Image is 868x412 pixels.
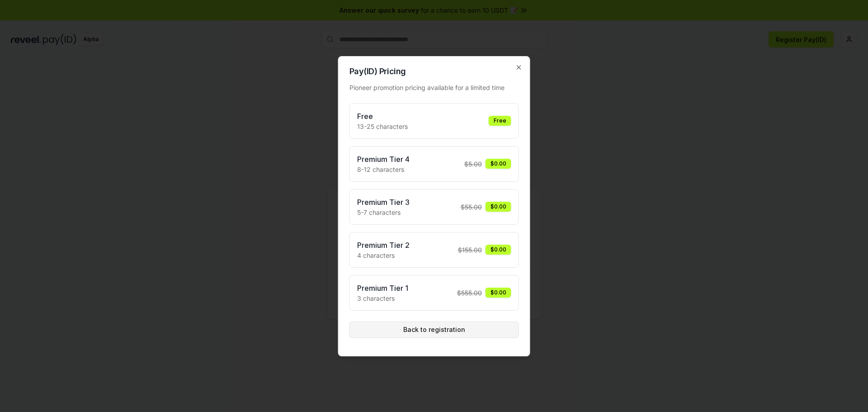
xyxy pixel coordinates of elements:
h3: Premium Tier 3 [357,197,410,208]
h3: Premium Tier 2 [357,240,410,251]
div: $0.00 [486,288,511,298]
h3: Premium Tier 4 [357,154,410,165]
div: Free [489,116,511,126]
div: $0.00 [486,245,511,255]
h2: Pay(ID) Pricing [349,67,519,76]
span: $ 5.00 [464,159,482,169]
span: $ 55.00 [461,202,482,212]
div: $0.00 [486,202,511,212]
p: 13-25 characters [357,122,408,131]
div: Pioneer promotion pricing available for a limited time [349,83,519,92]
p: 3 characters [357,294,408,303]
div: $0.00 [486,159,511,169]
p: 4 characters [357,251,410,260]
h3: Free [357,111,408,122]
p: 8-12 characters [357,165,410,174]
p: 5-7 characters [357,208,410,217]
span: $ 155.00 [458,245,482,255]
h3: Premium Tier 1 [357,283,408,294]
button: Back to registration [349,322,519,338]
span: $ 555.00 [457,288,482,298]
